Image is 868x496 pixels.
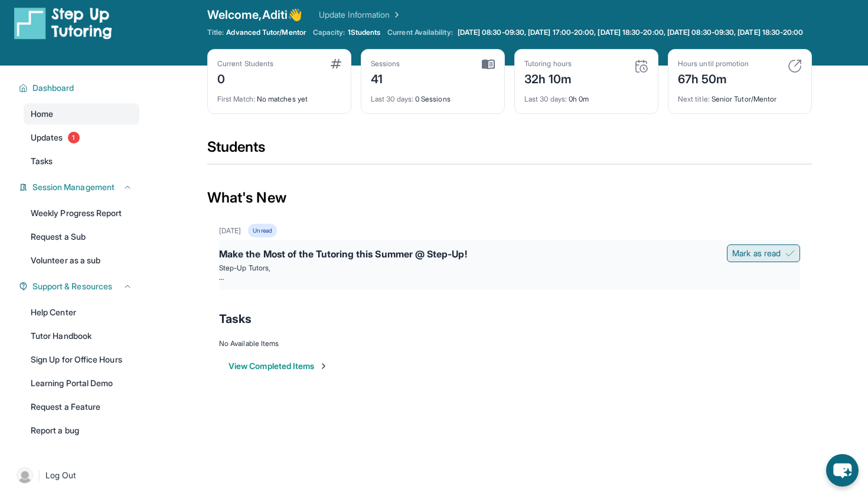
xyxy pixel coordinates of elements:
div: 0 Sessions [371,87,495,104]
a: Learning Portal Demo [24,373,139,394]
a: Tasks [24,151,139,172]
a: Weekly Progress Report [24,203,139,224]
button: chat-button [826,454,859,487]
div: No matches yet [217,87,341,104]
button: View Completed Items [229,360,328,372]
img: card [634,59,648,73]
span: Mark as read [732,247,781,259]
span: 1 Students [348,28,381,37]
img: logo [14,6,112,40]
span: | [38,468,41,482]
span: Last 30 days : [524,94,567,103]
button: Session Management [28,181,132,193]
a: Request a Feature [24,396,139,417]
div: 32h 10m [524,68,572,87]
div: Tutoring hours [524,59,572,68]
a: Request a Sub [24,226,139,247]
a: Report a bug [24,420,139,441]
div: Current Students [217,59,273,68]
span: Title: [207,28,224,37]
button: Support & Resources [28,280,132,292]
a: Sign Up for Office Hours [24,349,139,370]
div: 0 [217,68,273,87]
span: 1 [68,132,80,143]
img: Chevron Right [390,9,402,21]
a: Updates1 [24,127,139,148]
span: Support & Resources [32,280,112,292]
a: Volunteer as a sub [24,250,139,271]
p: Step-Up Tutors, [219,263,800,273]
a: Help Center [24,302,139,323]
div: 41 [371,68,400,87]
div: Students [207,138,812,164]
a: Tutor Handbook [24,325,139,347]
span: Dashboard [32,82,74,94]
span: Current Availability: [387,28,452,37]
div: Unread [248,224,276,237]
span: Last 30 days : [371,94,413,103]
img: card [482,59,495,70]
img: card [788,59,802,73]
a: Update Information [319,9,402,21]
span: Next title : [678,94,710,103]
a: |Log Out [12,462,139,488]
span: Tasks [31,155,53,167]
div: Sessions [371,59,400,68]
a: [DATE] 08:30-09:30, [DATE] 17:00-20:00, [DATE] 18:30-20:00, [DATE] 08:30-09:30, [DATE] 18:30-20:00 [455,28,806,37]
span: Updates [31,132,63,143]
div: [DATE] [219,226,241,236]
span: Log Out [45,469,76,481]
a: Home [24,103,139,125]
span: Advanced Tutor/Mentor [226,28,305,37]
div: 67h 50m [678,68,749,87]
button: Dashboard [28,82,132,94]
span: Session Management [32,181,115,193]
img: card [331,59,341,68]
img: user-img [17,467,33,484]
div: Make the Most of the Tutoring this Summer @ Step-Up! [219,247,800,263]
span: Home [31,108,53,120]
span: Capacity: [313,28,345,37]
span: Tasks [219,311,252,327]
div: No Available Items [219,339,800,348]
span: [DATE] 08:30-09:30, [DATE] 17:00-20:00, [DATE] 18:30-20:00, [DATE] 08:30-09:30, [DATE] 18:30-20:00 [458,28,804,37]
button: Mark as read [727,244,800,262]
span: Welcome, Aditi 👋 [207,6,302,23]
div: 0h 0m [524,87,648,104]
div: Senior Tutor/Mentor [678,87,802,104]
img: Mark as read [785,249,795,258]
div: Hours until promotion [678,59,749,68]
span: First Match : [217,94,255,103]
div: What's New [207,172,812,224]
